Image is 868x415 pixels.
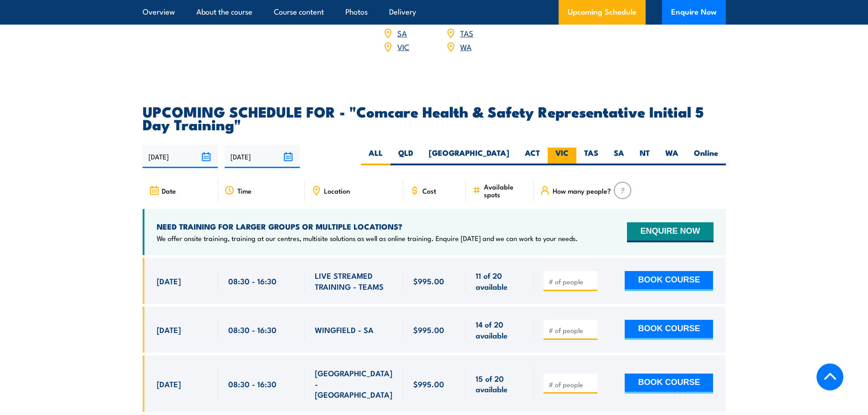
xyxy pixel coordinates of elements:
label: WA [657,148,686,165]
button: BOOK COURSE [625,374,713,394]
span: Date [162,187,176,195]
span: 08:30 - 16:30 [228,324,277,335]
span: Available spots [484,183,527,198]
span: [DATE] [157,379,181,389]
span: Location [324,187,350,195]
span: 11 of 20 available [476,270,524,292]
span: [GEOGRAPHIC_DATA] - [GEOGRAPHIC_DATA] [315,368,393,400]
p: We offer onsite training, training at our centres, multisite solutions as well as online training... [157,234,578,243]
h2: UPCOMING SCHEDULE FOR - "Comcare Health & Safety Representative Initial 5 Day Training" [143,105,726,130]
a: TAS [460,27,473,38]
span: [DATE] [157,276,181,286]
input: From date [143,145,218,168]
span: Cost [422,187,436,195]
label: NT [632,148,657,165]
label: Online [686,148,726,165]
input: # of people [549,277,594,286]
input: # of people [549,380,594,389]
span: 14 of 20 available [476,319,524,340]
span: [DATE] [157,324,181,335]
span: 08:30 - 16:30 [228,379,277,389]
label: [GEOGRAPHIC_DATA] [421,148,517,165]
label: QLD [390,148,421,165]
span: How many people? [553,187,611,195]
span: LIVE STREAMED TRAINING - TEAMS [315,270,393,292]
label: SA [606,148,632,165]
label: ACT [517,148,548,165]
a: VIC [397,41,409,52]
label: TAS [576,148,606,165]
a: WA [460,41,472,52]
span: $995.00 [413,324,444,335]
button: BOOK COURSE [625,271,713,291]
h4: NEED TRAINING FOR LARGER GROUPS OR MULTIPLE LOCATIONS? [157,221,578,231]
input: To date [225,145,300,168]
span: Time [237,187,252,195]
label: ALL [361,148,390,165]
a: SA [397,27,407,38]
span: $995.00 [413,276,444,286]
input: # of people [549,326,594,335]
span: WINGFIELD - SA [315,324,374,335]
label: VIC [548,148,576,165]
span: 15 of 20 available [476,373,524,395]
button: BOOK COURSE [625,320,713,340]
span: 08:30 - 16:30 [228,276,277,286]
span: $995.00 [413,379,444,389]
button: ENQUIRE NOW [627,222,713,242]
